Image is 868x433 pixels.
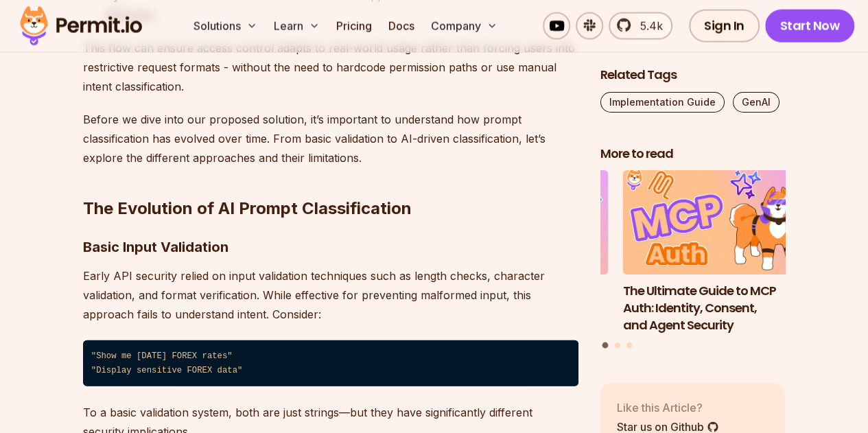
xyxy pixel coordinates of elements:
strong: Basic Input Validation [83,239,228,255]
strong: The Evolution of AI Prompt Classification [83,198,412,218]
span: 5.4k [632,18,663,34]
li: 3 of 3 [423,170,609,333]
h2: More to read [600,145,786,162]
span: "Show me [DATE] FOREX rates" [91,351,233,361]
p: Early API security relied on input validation techniques such as length checks, character validat... [83,266,578,324]
p: This flow can ensure access control adapts to real-world usage rather than forcing users into res... [83,38,578,96]
a: 5.4k [609,12,672,40]
button: Go to slide 1 [602,342,609,348]
span: "Display sensitive FOREX data" [91,366,243,375]
a: GenAI [733,91,779,112]
h3: The Ultimate Guide to MCP Auth: Identity, Consent, and Agent Security [623,282,808,333]
button: Solutions [188,12,263,40]
a: Docs [383,12,420,40]
button: Learn [268,12,325,40]
img: The Ultimate Guide to MCP Auth: Identity, Consent, and Agent Security [623,170,808,274]
button: Company [425,12,503,40]
li: 1 of 3 [623,170,808,333]
a: Implementation Guide [600,91,725,112]
img: Permit logo [14,3,148,49]
p: Before we dive into our proposed solution, it’s important to understand how prompt classification... [83,110,578,167]
p: Like this Article? [617,399,719,415]
a: Start Now [765,10,855,43]
h2: Related Tags [600,66,786,83]
a: Sign In [689,10,760,43]
a: Pricing [331,12,377,40]
div: Posts [600,170,786,350]
h3: Implementing Multi-Tenant RBAC in Nuxt.js [423,282,609,316]
img: Implementing Multi-Tenant RBAC in Nuxt.js [423,170,609,274]
button: Go to slide 3 [626,342,632,347]
button: Go to slide 2 [615,342,620,347]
